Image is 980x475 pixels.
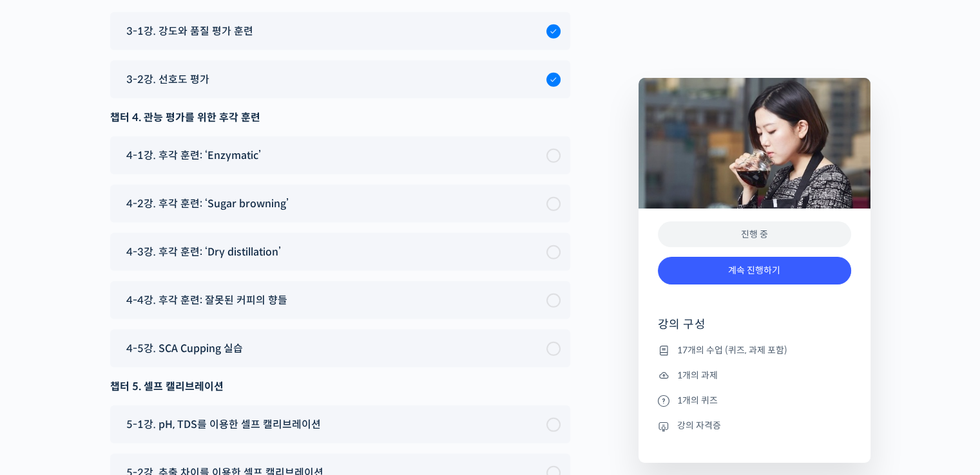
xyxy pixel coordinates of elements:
[120,147,561,164] a: 4-1강. 후각 훈련: ‘Enzymatic’
[658,393,851,408] li: 1개의 퀴즈
[126,292,287,309] span: 4-4강. 후각 훈련: 잘못된 커피의 향들
[658,418,851,434] li: 강의 자격증
[85,368,166,400] a: 대화
[658,317,851,342] h4: 강의 구성
[41,387,48,398] span: 홈
[658,257,851,284] a: 계속 진행하기
[658,342,851,358] li: 17개의 수업 (퀴즈, 과제 포함)
[118,388,133,398] span: 대화
[126,340,243,357] span: 4-5강. SCA Cupping 실습
[120,340,561,357] a: 4-5강. SCA Cupping 실습
[110,378,570,395] div: 챕터 5. 셀프 캘리브레이션
[120,23,561,40] a: 3-1강. 강도와 품질 평가 훈련
[658,368,851,383] li: 1개의 과제
[126,147,261,164] span: 4-1강. 후각 훈련: ‘Enzymatic’
[126,195,289,212] span: 4-2강. 후각 훈련: ‘Sugar browning’
[126,23,253,40] span: 3-1강. 강도와 품질 평가 훈련
[126,71,209,88] span: 3-2강. 선호도 평가
[658,221,851,248] div: 진행 중
[120,292,561,309] a: 4-4강. 후각 훈련: 잘못된 커피의 향들
[120,243,561,261] a: 4-3강. 후각 훈련: ‘Dry distillation’
[166,368,247,400] a: 설정
[120,71,561,88] a: 3-2강. 선호도 평가
[199,387,215,398] span: 설정
[126,416,321,433] span: 5-1강. pH, TDS를 이용한 셀프 캘리브레이션
[126,243,281,261] span: 4-3강. 후각 훈련: ‘Dry distillation’
[4,368,85,400] a: 홈
[120,195,561,212] a: 4-2강. 후각 훈련: ‘Sugar browning’
[120,416,561,433] a: 5-1강. pH, TDS를 이용한 셀프 캘리브레이션
[110,109,570,126] div: 챕터 4. 관능 평가를 위한 후각 훈련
